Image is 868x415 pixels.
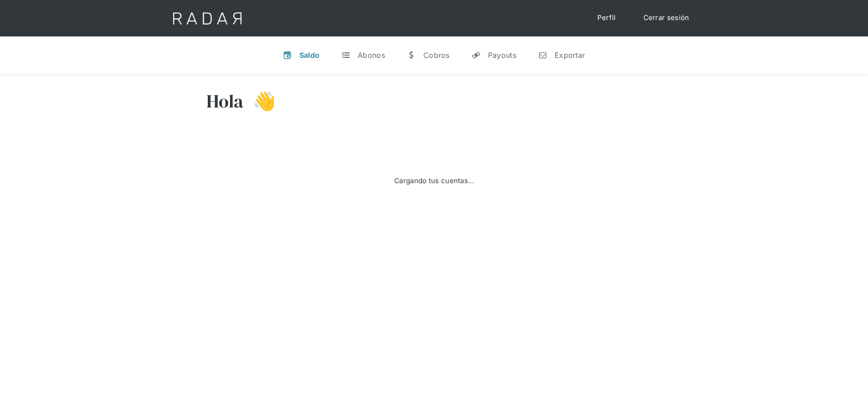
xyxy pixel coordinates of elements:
div: Cobros [423,51,450,60]
h3: Hola [206,90,244,113]
div: Payouts [488,51,516,60]
a: Cerrar sesión [634,9,699,27]
div: Cargando tus cuentas... [394,176,474,186]
div: n [538,51,547,60]
div: Abonos [358,51,385,60]
div: Saldo [299,51,320,60]
div: y [472,51,481,60]
div: t [341,51,350,60]
div: v [283,51,292,60]
h3: 👋 [244,90,276,113]
div: w [407,51,416,60]
div: Exportar [555,51,585,60]
a: Perfil [588,9,625,27]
